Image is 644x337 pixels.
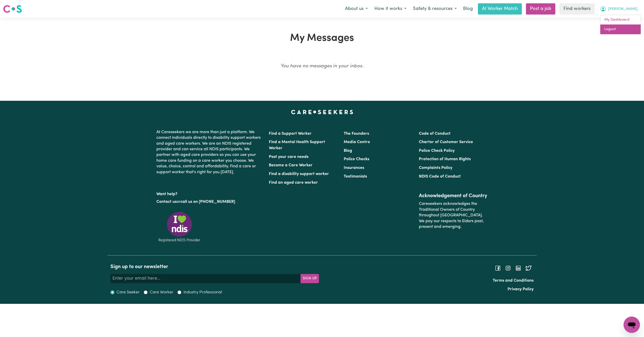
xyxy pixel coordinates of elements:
button: About us [342,4,371,14]
a: Find a disability support worker [269,172,329,176]
a: Find an aged care worker [269,181,318,185]
a: Find a Mental Health Support Worker [269,140,325,150]
a: The Founders [344,132,369,136]
label: Care Worker [150,289,173,295]
a: Testimonials [344,174,367,179]
em: You have no messages in your inbox. [281,64,364,69]
a: Post a job [526,3,555,15]
p: Careseekers acknowledges the Traditional Owners of Country throughout [GEOGRAPHIC_DATA]. We pay o... [419,199,488,232]
a: Insurances [344,166,364,170]
a: Privacy Policy [508,287,534,291]
span: [PERSON_NAME] [608,6,638,12]
h2: Sign up to our newsletter [110,264,319,270]
a: Police Checks [344,157,369,161]
a: Follow Careseekers on LinkedIn [515,266,521,270]
a: call us on [PHONE_NUMBER] [180,200,235,204]
input: Enter your email here... [110,274,301,283]
a: Careseekers logo [3,3,22,15]
label: Care Seeker [117,289,140,295]
a: Find workers [559,3,595,15]
a: Find a Support Worker [269,132,312,136]
a: My Dashboard [600,15,641,25]
a: Blog [460,3,476,15]
button: Safety & resources [410,4,460,14]
a: Follow Careseekers on Facebook [495,266,501,270]
a: NDIS Code of Conduct [419,174,461,179]
a: Media Centre [344,140,370,144]
a: Blog [344,149,352,153]
a: Follow Careseekers on Twitter [525,266,532,270]
button: Subscribe [301,274,319,283]
a: Police Check Policy [419,149,455,153]
h2: Acknowledgement of Country [419,193,488,199]
label: Industry Professional [183,289,222,295]
button: My Account [597,4,641,14]
a: Code of Conduct [419,132,451,136]
a: Contact us [156,200,177,204]
a: Follow Careseekers on Instagram [505,266,511,270]
iframe: Button to launch messaging window, conversation in progress [624,317,640,333]
a: Post your care needs [269,155,308,159]
a: Terms and Conditions [493,279,534,283]
a: Protection of Human Rights [419,157,471,161]
div: My Account [600,15,641,34]
a: Complaints Policy [419,166,452,170]
a: Become a Care Worker [269,163,313,167]
a: Careseekers home page [291,110,353,114]
img: Careseekers logo [3,4,22,14]
p: Want help? [156,189,263,197]
p: or [156,197,263,207]
a: AI Worker Match [478,3,522,15]
button: How it works [371,4,410,14]
p: At Careseekers we are more than just a platform. We connect individuals directly to disability su... [156,127,263,177]
a: Charter of Customer Service [419,140,473,144]
a: Logout [600,24,641,34]
img: Registered NDIS provider [156,211,202,243]
h1: My Messages [110,32,534,44]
